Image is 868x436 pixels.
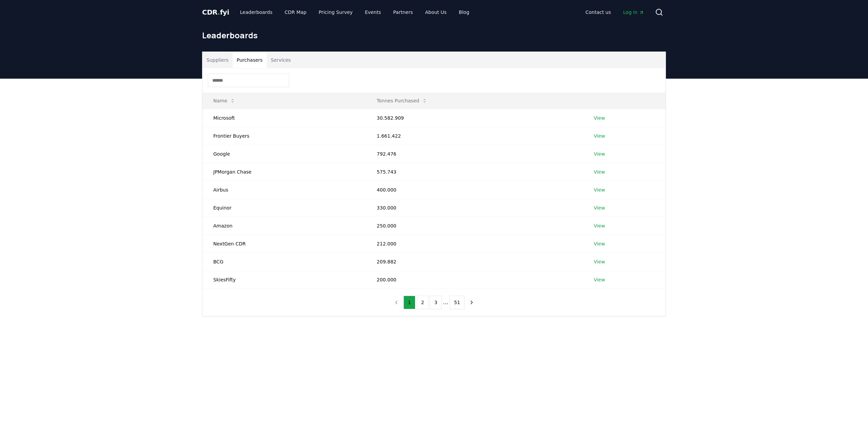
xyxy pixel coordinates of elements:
td: Airbus [202,181,366,199]
span: . [218,8,220,16]
td: 400.000 [366,181,583,199]
td: 212.000 [366,235,583,253]
a: Events [359,6,386,18]
span: CDR fyi [202,8,229,16]
button: next page [466,296,477,309]
a: CDR.fyi [202,7,229,17]
button: 1 [403,296,415,309]
td: 575.743 [366,163,583,181]
a: Blog [453,6,475,18]
button: 51 [450,296,465,309]
li: ... [443,298,448,306]
a: View [594,151,605,157]
a: Log in [618,6,650,18]
td: Equinor [202,199,366,217]
a: View [594,115,605,121]
a: View [594,222,605,229]
button: Services [267,52,295,68]
td: 209.882 [366,253,583,271]
button: 2 [417,296,429,309]
a: View [594,276,605,283]
a: Pricing Survey [313,6,358,18]
a: View [594,204,605,211]
button: Name [208,94,241,107]
td: 200.000 [366,271,583,289]
a: View [594,169,605,175]
a: Contact us [580,6,616,18]
a: View [594,240,605,247]
button: Purchasers [233,52,267,68]
button: Tonnes Purchased [371,94,433,107]
td: SkiesFifty [202,271,366,289]
td: 330.000 [366,199,583,217]
td: 30.582.909 [366,109,583,127]
a: CDR Map [279,6,312,18]
td: NextGen CDR [202,235,366,253]
td: JPMorgan Chase [202,163,366,181]
a: View [594,186,605,193]
td: Frontier Buyers [202,127,366,145]
h1: Leaderboards [202,30,666,41]
a: View [594,258,605,265]
td: 1.661.422 [366,127,583,145]
td: 250.000 [366,217,583,235]
td: Google [202,145,366,163]
a: View [594,133,605,139]
a: Partners [388,6,418,18]
button: 3 [430,296,442,309]
button: Suppliers [202,52,233,68]
td: Amazon [202,217,366,235]
td: Microsoft [202,109,366,127]
a: Leaderboards [235,6,278,18]
span: Log in [623,9,644,16]
nav: Main [235,6,475,18]
a: About Us [420,6,452,18]
nav: Main [580,6,650,18]
td: BCG [202,253,366,271]
td: 792.476 [366,145,583,163]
